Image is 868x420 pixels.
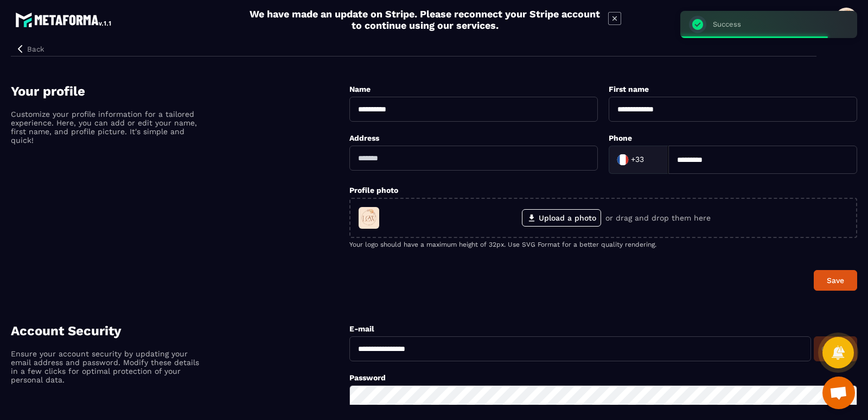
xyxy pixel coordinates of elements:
[349,324,374,333] label: E-mail
[349,241,857,248] p: Your logo should have a maximum height of 32px. Use SVG Format for a better quality rendering.
[822,377,855,409] a: Ouvrir le chat
[646,152,657,168] input: Search for option
[11,110,201,145] p: Customize your profile information for a tailored experience. Here, you can add or edit your name...
[609,146,668,174] div: Search for option
[349,186,398,195] label: Profile photo
[612,149,634,171] img: Country Flag
[247,8,603,31] h2: We have made an update on Stripe. Please reconnect your Stripe account to continue using our serv...
[814,270,857,291] button: Save
[522,209,601,227] label: Upload a photo
[11,323,349,338] h4: Account Security
[11,42,49,56] button: Back
[631,154,644,165] span: +33
[349,85,371,93] label: Name
[11,84,349,99] h4: Your profile
[349,373,386,382] label: Password
[609,85,649,93] label: First name
[609,134,632,142] label: Phone
[11,349,201,384] p: Ensure your account security by updating your email address and password. Modify these details in...
[349,134,379,142] label: Address
[15,10,113,29] img: logo
[605,214,711,222] p: or drag and drop them here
